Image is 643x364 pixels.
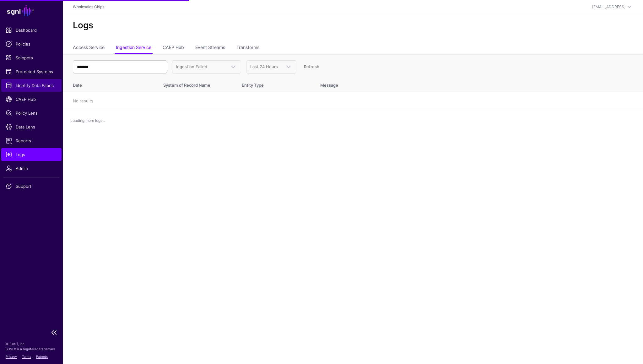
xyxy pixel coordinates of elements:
a: Terms [22,355,31,358]
p: Loading more logs... [70,118,643,123]
th: Message [314,76,643,92]
a: Policy Lens [1,107,62,119]
span: Dashboard [6,27,57,33]
a: Admin [1,162,62,175]
a: CAEP Hub [1,93,62,106]
a: Policies [1,38,62,50]
a: Event Streams [195,42,225,54]
a: Ingestion Service [116,42,151,54]
a: Logs [1,148,62,161]
span: CAEP Hub [6,96,57,102]
a: Wholesales Chips [73,4,104,9]
a: Dashboard [1,24,62,36]
th: Date [63,76,157,92]
span: Policies [6,41,57,47]
a: Protected Systems [1,65,62,78]
span: Reports [6,138,57,144]
span: Ingestion Failed [176,64,207,69]
th: System of Record Name [157,76,235,92]
span: Support [6,183,57,189]
span: Snippets [6,55,57,61]
p: SGNL® is a registered trademark [6,346,57,351]
span: Protected Systems [6,68,57,75]
span: Policy Lens [6,110,57,116]
div: [EMAIL_ADDRESS] [592,4,625,10]
a: Patents [36,355,48,358]
span: Logs [6,151,57,158]
a: SGNL [4,4,59,18]
a: CAEP Hub [163,42,184,54]
a: Transforms [236,42,259,54]
a: Data Lens [1,121,62,133]
span: Identity Data Fabric [6,82,57,89]
span: Admin [6,165,57,171]
h2: Logs [73,20,633,31]
a: Refresh [304,64,319,69]
a: Privacy [6,355,17,358]
td: No results [63,92,643,110]
th: Entity Type [235,76,314,92]
a: Snippets [1,52,62,64]
span: Data Lens [6,124,57,130]
a: Identity Data Fabric [1,79,62,92]
a: Reports [1,134,62,147]
p: © [URL], Inc [6,341,57,346]
span: Last 24 Hours [250,64,278,69]
a: Access Service [73,42,105,54]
